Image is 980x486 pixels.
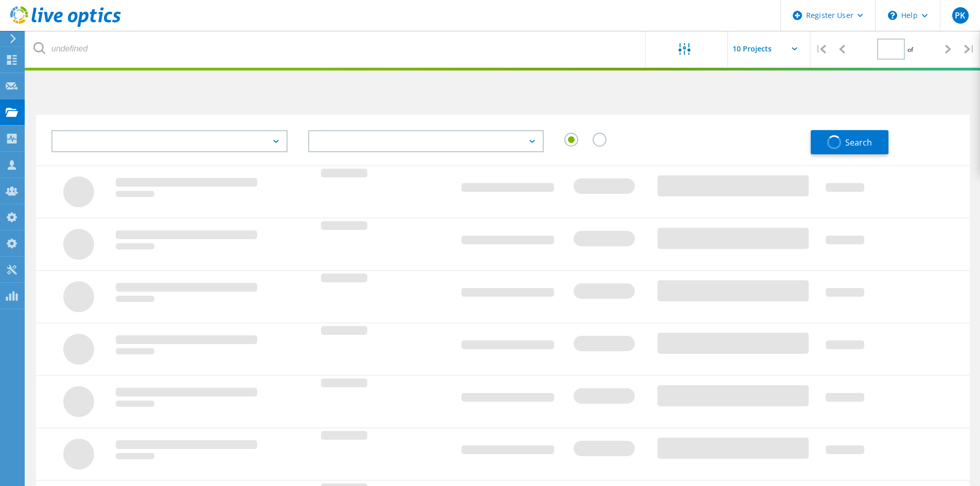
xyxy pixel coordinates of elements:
[955,11,965,20] span: PK
[811,130,888,154] button: Search
[907,45,913,54] span: of
[810,31,831,67] div: |
[888,11,897,20] svg: \n
[10,22,121,29] a: Live Optics Dashboard
[845,137,872,148] span: Search
[959,31,980,67] div: |
[26,31,646,67] input: undefined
